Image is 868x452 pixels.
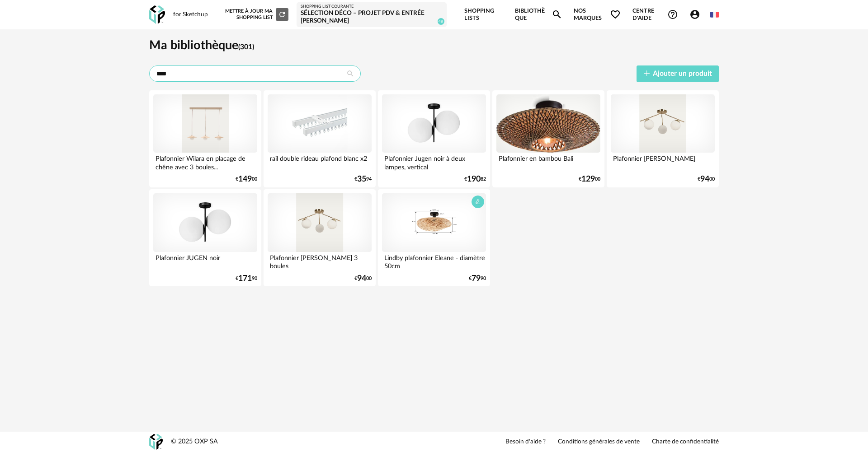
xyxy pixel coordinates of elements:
[153,153,257,171] div: Plafonnier Wilara en placage de chêne avec 3 boules...
[301,4,442,25] a: Shopping List courante Sélection Déco – Projet PDV & entrée [PERSON_NAME] 48
[689,9,700,20] span: Account Circle icon
[173,11,208,19] div: for Sketchup
[238,275,252,282] span: 171
[149,37,719,53] h1: Ma bibliothèque
[667,9,678,20] span: Help Circle Outline icon
[579,176,600,182] div: € 00
[610,9,621,20] span: Heart Outline icon
[496,153,600,171] div: Plafonnier en bambou Bali
[354,275,372,282] div: € 00
[438,18,444,25] span: 48
[278,12,286,17] span: Refresh icon
[710,10,719,19] img: fr
[268,153,372,171] div: rail double rideau plafond blanc x2
[558,438,640,446] a: Conditions générales de vente
[264,189,376,286] a: Plafonnier Mahalia doré 3 boules Plafonnier [PERSON_NAME] 3 boules €9400
[357,275,366,282] span: 94
[581,176,595,182] span: 129
[469,275,486,282] div: € 90
[637,65,719,82] button: Ajouter un produit
[689,9,704,20] span: Account Circle icon
[464,176,486,182] div: € 82
[301,9,442,25] div: Sélection Déco – Projet PDV & entrée [PERSON_NAME]
[382,252,486,270] div: Lindby plafonnier Eleane - diamètre 50cm
[264,90,376,187] a: rail double rideau plafond blanc x2 rail double rideau plafond blanc x2 €3594
[653,70,712,77] span: Ajouter un produit
[467,176,481,182] span: 190
[700,176,709,182] span: 94
[153,252,257,270] div: Plafonnier JUGEN noir
[378,189,490,286] a: Lindby plafonnier Eleane - diamètre 50cm Lindby plafonnier Eleane - diamètre 50cm Lindby plafonni...
[472,275,481,282] span: 79
[149,90,261,187] a: Plafonnier Wilara en placage de chêne avec 3 boules en verre fumé blanc Plafonnier Wilara en plac...
[149,189,261,286] a: Plafonnier JUGEN noir Plafonnier JUGEN noir €17190
[354,176,372,182] div: € 94
[223,8,288,21] div: Mettre à jour ma Shopping List
[149,5,165,24] img: OXP
[607,90,719,187] a: Plafonnier MAHALA dorée Plafonnier [PERSON_NAME] €9400
[171,438,218,446] div: © 2025 OXP SA
[236,176,257,182] div: € 00
[505,438,546,446] a: Besoin d'aide ?
[236,275,257,282] div: € 90
[552,9,562,20] span: Magnify icon
[301,4,442,9] div: Shopping List courante
[357,176,366,182] span: 35
[698,176,715,182] div: € 00
[268,252,372,270] div: Plafonnier [PERSON_NAME] 3 boules
[238,176,252,182] span: 149
[382,153,486,171] div: Plafonnier Jugen noir à deux lampes, vertical
[378,90,490,187] a: Plafonnier Jugen noir à deux lampes, vertical Plafonnier Jugen noir à deux lampes, vertical €19082
[492,90,604,187] a: Plafonnier en bambou Bali Plafonnier en bambou Bali €12900
[611,153,715,171] div: Plafonnier [PERSON_NAME]
[238,43,254,51] span: (301)
[632,7,679,22] span: Centre d'aideHelp Circle Outline icon
[652,438,719,446] a: Charte de confidentialité
[149,434,163,450] img: OXP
